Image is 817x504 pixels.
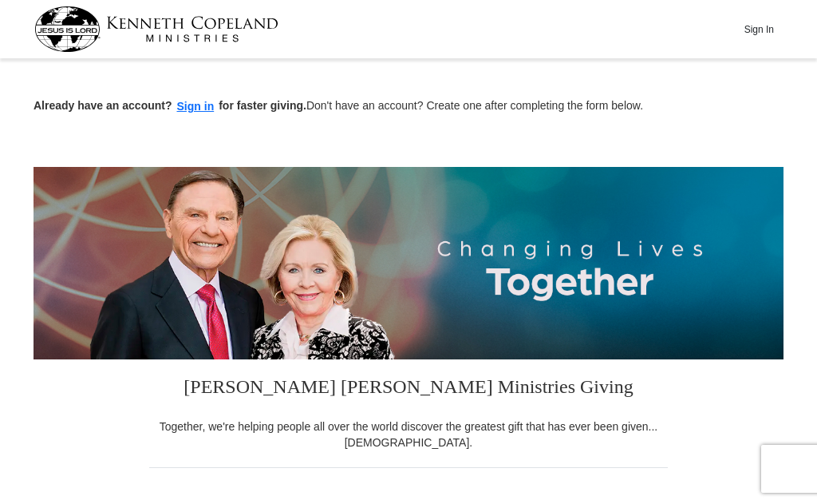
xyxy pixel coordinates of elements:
p: Don't have an account? Create one after completing the form below. [34,97,783,116]
button: Sign In [735,17,783,42]
strong: Already have an account? for faster giving. [34,99,306,112]
div: Together, we're helping people all over the world discover the greatest gift that has ever been g... [149,419,668,450]
img: kcm-header-logo.svg [34,6,278,52]
button: Sign in [172,97,219,116]
h3: [PERSON_NAME] [PERSON_NAME] Ministries Giving [149,359,668,419]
